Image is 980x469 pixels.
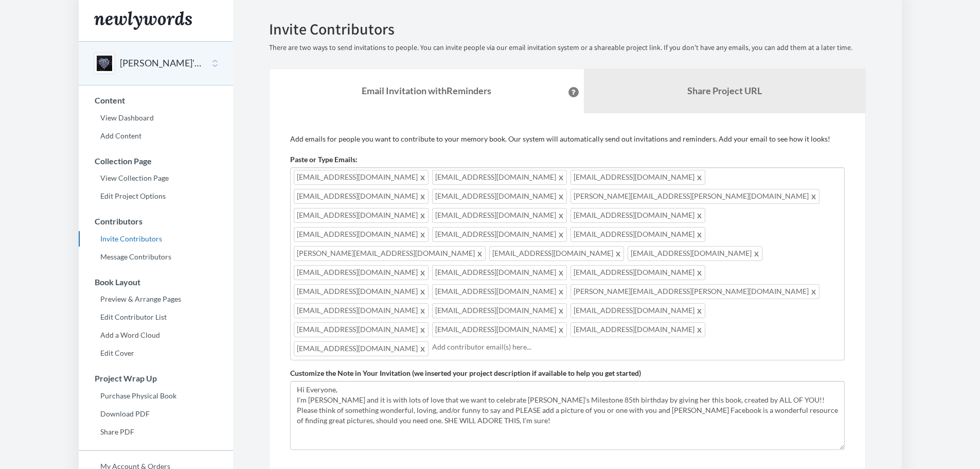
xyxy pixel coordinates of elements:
[290,368,641,378] label: Customize the Note in Your Invitation (we inserted your project description if available to help ...
[79,345,233,361] a: Edit Cover
[294,284,429,299] span: [EMAIL_ADDRESS][DOMAIN_NAME]
[432,170,567,185] span: [EMAIL_ADDRESS][DOMAIN_NAME]
[294,246,486,261] span: [PERSON_NAME][EMAIL_ADDRESS][DOMAIN_NAME]
[79,309,233,325] a: Edit Contributor List
[571,227,705,242] span: [EMAIL_ADDRESS][DOMAIN_NAME]
[571,170,705,185] span: [EMAIL_ADDRESS][DOMAIN_NAME]
[79,96,233,105] h3: Content
[571,303,705,318] span: [EMAIL_ADDRESS][DOMAIN_NAME]
[571,322,705,337] span: [EMAIL_ADDRESS][DOMAIN_NAME]
[628,246,762,261] span: [EMAIL_ADDRESS][DOMAIN_NAME]
[362,85,491,96] strong: Email Invitation with Reminders
[79,424,233,440] a: Share PDF
[571,284,819,299] span: [PERSON_NAME][EMAIL_ADDRESS][PERSON_NAME][DOMAIN_NAME]
[79,170,233,186] a: View Collection Page
[79,217,233,226] h3: Contributors
[79,406,233,422] a: Download PDF
[571,208,705,223] span: [EMAIL_ADDRESS][DOMAIN_NAME]
[79,277,233,287] h3: Book Layout
[294,170,429,185] span: [EMAIL_ADDRESS][DOMAIN_NAME]
[79,231,233,247] a: Invite Contributors
[432,208,567,223] span: [EMAIL_ADDRESS][DOMAIN_NAME]
[432,322,567,337] span: [EMAIL_ADDRESS][DOMAIN_NAME]
[79,327,233,343] a: Add a Word Cloud
[432,284,567,299] span: [EMAIL_ADDRESS][DOMAIN_NAME]
[432,265,567,280] span: [EMAIL_ADDRESS][DOMAIN_NAME]
[290,134,845,144] p: Add emails for people you want to contribute to your memory book. Our system will automatically s...
[294,227,429,242] span: [EMAIL_ADDRESS][DOMAIN_NAME]
[79,249,233,265] a: Message Contributors
[432,341,839,353] input: Add contributor email(s) here...
[290,381,845,450] textarea: Hi Everyone, I'm [PERSON_NAME] and it is with lots of love that we want to celebrate [PERSON_NAME...
[79,374,233,383] h3: Project Wrap Up
[79,128,233,144] a: Add Content
[687,85,762,96] b: Share Project URL
[269,43,866,53] p: There are two ways to send invitations to people. You can invite people via our email invitation ...
[79,110,233,126] a: View Dashboard
[269,21,866,38] h2: Invite Contributors
[294,208,429,223] span: [EMAIL_ADDRESS][DOMAIN_NAME]
[294,341,429,356] span: [EMAIL_ADDRESS][DOMAIN_NAME]
[489,246,624,261] span: [EMAIL_ADDRESS][DOMAIN_NAME]
[432,303,567,318] span: [EMAIL_ADDRESS][DOMAIN_NAME]
[294,303,429,318] span: [EMAIL_ADDRESS][DOMAIN_NAME]
[571,265,705,280] span: [EMAIL_ADDRESS][DOMAIN_NAME]
[432,227,567,242] span: [EMAIL_ADDRESS][DOMAIN_NAME]
[571,189,819,204] span: [PERSON_NAME][EMAIL_ADDRESS][PERSON_NAME][DOMAIN_NAME]
[79,157,233,166] h3: Collection Page
[432,189,567,204] span: [EMAIL_ADDRESS][DOMAIN_NAME]
[290,154,358,165] label: Paste or Type Emails:
[79,188,233,204] a: Edit Project Options
[294,189,429,204] span: [EMAIL_ADDRESS][DOMAIN_NAME]
[79,388,233,404] a: Purchase Physical Book
[294,265,429,280] span: [EMAIL_ADDRESS][DOMAIN_NAME]
[294,322,429,337] span: [EMAIL_ADDRESS][DOMAIN_NAME]
[79,291,233,307] a: Preview & Arrange Pages
[120,57,203,70] button: [PERSON_NAME]'S 85th BIRTHDAY
[94,11,192,30] img: Newlywords logo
